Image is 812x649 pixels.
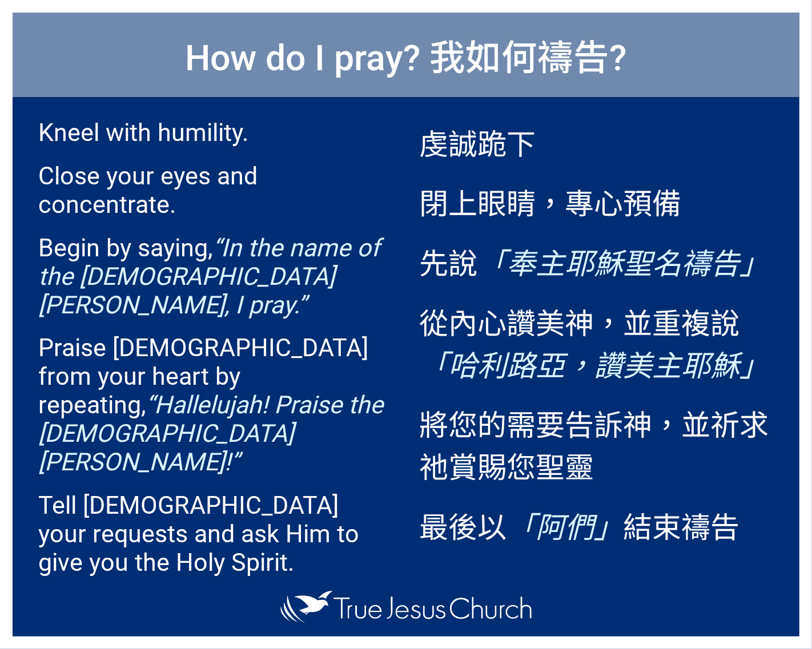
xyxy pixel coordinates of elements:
[38,233,393,319] p: Begin by saying,
[38,118,393,147] p: Kneel with humility.
[419,180,774,223] p: 閉上眼睛，專心預備
[507,511,623,545] em: 「阿們」
[38,333,393,476] p: Praise [DEMOGRAPHIC_DATA] from your heart by repeating,
[38,162,393,219] p: Close your eyes and concentrate.
[38,233,380,319] em: “In the name of the [DEMOGRAPHIC_DATA][PERSON_NAME], I pray.”
[419,240,774,283] p: 先說
[419,300,774,385] p: 從內心讚美神，並重複說
[477,247,769,281] em: 「奉主耶穌聖名禱告」
[419,402,774,486] p: 將您的需要告訴神，並祈求祂賞賜您聖靈
[419,121,774,163] p: 虔誠跪下
[38,491,393,577] p: Tell [DEMOGRAPHIC_DATA] your requests and ask Him to give you the Holy Spirit.
[419,349,769,383] em: 「哈利路亞，讚美主耶穌」
[13,13,799,97] h1: How do I pray? 我如何禱告?
[419,504,774,546] p: 最後以 結束禱告
[38,390,383,476] em: “Hallelujah! Praise the [DEMOGRAPHIC_DATA][PERSON_NAME]!”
